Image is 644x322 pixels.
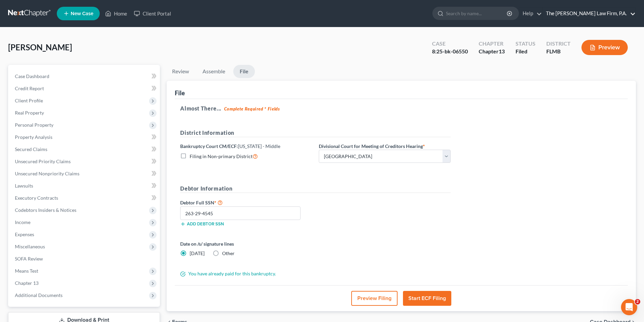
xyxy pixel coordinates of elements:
[516,40,535,48] div: Status
[319,143,425,150] label: Divisional Court for Meeting of Creditors Hearing
[9,155,160,168] a: Unsecured Priority Claims
[116,219,127,229] button: Send a message…
[351,291,398,306] button: Preview Filing
[21,221,27,227] button: Gif picker
[100,18,124,25] div: Thank you
[15,73,49,79] span: Case Dashboard
[71,11,93,16] span: New Case
[6,207,129,219] textarea: Message…
[543,7,636,20] a: The [PERSON_NAME] Law Firm, P.A.
[119,3,131,15] div: Close
[5,78,111,140] div: Hi again! I see that a successful filing went through for the [PERSON_NAME] case at 2:29 pm. Than...
[546,48,571,55] div: FLMB
[224,106,280,112] strong: Complete Required * Fields
[15,292,63,298] span: Additional Documents
[9,168,160,180] a: Unsecured Nonpriority Claims
[130,7,174,20] a: Client Portal
[177,270,454,277] div: You have already paid for this bankruptcy.
[5,14,130,30] div: Christopher says…
[15,183,33,189] span: Lawsuits
[5,30,130,45] div: Christopher says…
[180,184,451,193] h5: Debtor Information
[15,280,39,286] span: Chapter 13
[9,70,160,82] a: Case Dashboard
[180,129,451,137] h5: District Information
[15,171,79,176] span: Unsecured Nonpriority Claims
[222,250,235,256] span: Other
[15,85,44,91] span: Credit Report
[11,82,105,135] div: Hi again! I see that a successful filing went through for the [PERSON_NAME] case at 2:29 pm. Than...
[432,40,468,48] div: Case
[167,65,194,78] a: Review
[180,240,312,247] label: Date on /s/ signature lines
[5,45,130,78] div: Christopher says…
[15,244,45,249] span: Miscellaneous
[15,195,58,201] span: Executory Contracts
[9,253,160,265] a: SOFA Review
[15,256,43,262] span: SOFA Review
[180,206,301,220] input: XXX-XX-XXXX
[9,82,160,95] a: Credit Report
[238,143,280,149] span: [US_STATE] - Middle
[43,30,130,45] div: [PERSON_NAME] was successful
[479,40,505,48] div: Chapter
[15,146,47,152] span: Secured Claims
[15,268,38,274] span: Means Test
[10,221,16,227] button: Emoji picker
[190,250,205,256] span: [DATE]
[30,49,124,69] div: I stripped it down and did not file anything but the Petition and then uploaded the SSN and the C...
[24,187,130,215] div: I have another that I want to file later this afernoon nd will try it with all documents
[9,143,160,155] a: Secured Claims
[635,299,640,304] span: 2
[9,131,160,143] a: Property Analysis
[32,221,38,227] button: Upload attachment
[499,48,505,54] span: 13
[102,7,130,20] a: Home
[581,40,628,55] button: Preview
[233,65,255,78] a: File
[5,140,111,181] div: Next time you file a case can you file with all of your documents attached? We don't want this to...
[175,89,185,97] div: File
[621,299,637,315] iframe: Intercom live chat
[180,104,622,113] h5: Almost There...
[190,153,253,159] span: Filing in Non-primary District
[4,3,17,16] button: go back
[177,198,315,206] label: Debtor Full SSN
[33,6,57,11] h1: Operator
[94,14,130,29] div: Thank you
[5,187,130,216] div: Christopher says…
[15,231,34,237] span: Expenses
[43,221,48,227] button: Start recording
[5,140,130,187] div: Lindsey says…
[15,207,76,213] span: Codebtors Insiders & Notices
[432,48,468,55] div: 8:25-bk-06550
[48,34,124,41] div: [PERSON_NAME] was successful
[5,78,130,140] div: Lindsey says…
[15,122,53,128] span: Personal Property
[446,7,508,20] input: Search by name...
[106,3,119,16] button: Home
[9,180,160,192] a: Lawsuits
[479,48,505,55] div: Chapter
[11,144,105,177] div: Next time you file a case can you file with all of your documents attached? We don't want this to...
[24,45,130,73] div: I stripped it down and did not file anything but the Petition and then uploaded the SSN and the C...
[8,42,72,52] span: [PERSON_NAME]
[197,65,231,78] a: Assemble
[180,143,280,150] label: Bankruptcy Court CM/ECF:
[15,98,43,103] span: Client Profile
[180,221,224,227] button: Add debtor SSN
[15,110,44,116] span: Real Property
[403,291,451,306] button: Start ECF Filing
[9,192,160,204] a: Executory Contracts
[516,48,535,55] div: Filed
[15,219,30,225] span: Income
[519,7,542,20] a: Help
[19,4,30,15] img: Profile image for Operator
[15,158,71,164] span: Unsecured Priority Claims
[15,134,52,140] span: Property Analysis
[30,191,124,211] div: I have another that I want to file later this afernoon nd will try it with all documents
[546,40,571,48] div: District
